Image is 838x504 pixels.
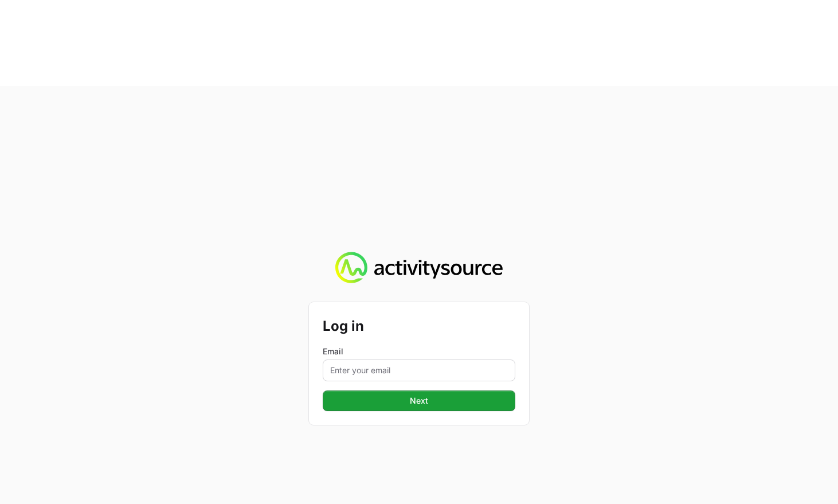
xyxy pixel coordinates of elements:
span: Next [410,394,428,408]
input: Enter your email [323,360,515,381]
img: Activity Source [335,252,502,284]
h2: Log in [323,316,515,337]
label: Email [323,346,515,357]
button: Next [323,390,515,411]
